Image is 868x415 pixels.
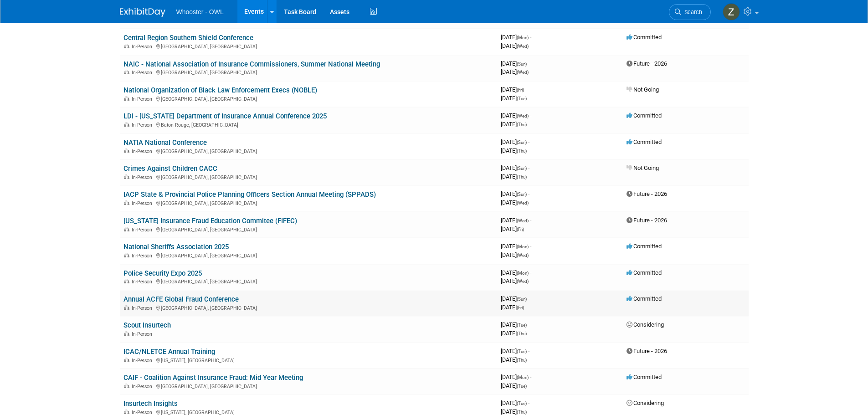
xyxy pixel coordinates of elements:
[501,408,527,415] span: [DATE]
[525,86,527,93] span: -
[132,253,155,259] span: In-Person
[132,18,155,24] span: In-Person
[501,251,529,258] span: [DATE]
[530,269,531,276] span: -
[517,61,527,67] span: (Sun)
[627,374,662,380] span: Committed
[501,147,527,154] span: [DATE]
[501,138,529,145] span: [DATE]
[627,217,667,224] span: Future - 2026
[530,217,531,224] span: -
[528,348,529,354] span: -
[124,44,129,48] img: In-Person Event
[517,384,527,389] span: (Tue)
[517,253,529,258] span: (Wed)
[723,3,740,20] img: Zae Arroyo-May
[123,95,493,102] div: [GEOGRAPHIC_DATA], [GEOGRAPHIC_DATA]
[669,4,711,20] a: Search
[627,400,664,406] span: Considering
[501,173,527,180] span: [DATE]
[124,305,129,310] img: In-Person Event
[517,35,529,40] span: (Mon)
[517,358,527,363] span: (Thu)
[501,34,531,41] span: [DATE]
[501,121,527,128] span: [DATE]
[132,149,155,154] span: In-Person
[501,295,529,302] span: [DATE]
[517,323,527,328] span: (Tue)
[501,321,529,328] span: [DATE]
[123,42,493,50] div: [GEOGRAPHIC_DATA], [GEOGRAPHIC_DATA]
[123,374,303,382] a: CAIF - Coalition Against Insurance Fraud: Mid Year Meeting
[528,190,529,197] span: -
[132,44,155,50] span: In-Person
[132,227,155,233] span: In-Person
[123,112,327,120] a: LDI - [US_STATE] Department of Insurance Annual Conference 2025
[132,305,155,311] span: In-Person
[124,96,129,101] img: In-Person Event
[517,192,527,197] span: (Sun)
[517,174,527,179] span: (Thu)
[517,279,529,284] span: (Wed)
[132,331,155,337] span: In-Person
[627,164,659,171] span: Not Going
[124,384,129,388] img: In-Person Event
[528,138,529,145] span: -
[517,410,527,415] span: (Thu)
[627,86,659,93] span: Not Going
[123,295,239,303] a: Annual ACFE Global Fraud Conference
[123,34,253,42] a: Central Region Southern Shield Conference
[517,96,527,101] span: (Tue)
[124,227,129,231] img: In-Person Event
[501,60,529,67] span: [DATE]
[517,271,529,276] span: (Mon)
[627,321,664,328] span: Considering
[124,358,129,362] img: In-Person Event
[517,87,524,92] span: (Fri)
[627,112,662,119] span: Committed
[627,348,667,354] span: Future - 2026
[120,8,165,17] img: ExhibitDay
[132,358,155,364] span: In-Person
[123,348,215,356] a: ICAC/NLETCE Annual Training
[124,70,129,74] img: In-Person Event
[627,295,662,302] span: Committed
[530,112,531,119] span: -
[501,374,531,380] span: [DATE]
[123,382,493,389] div: [GEOGRAPHIC_DATA], [GEOGRAPHIC_DATA]
[501,68,529,75] span: [DATE]
[123,225,493,233] div: [GEOGRAPHIC_DATA], [GEOGRAPHIC_DATA]
[530,374,531,380] span: -
[123,60,380,68] a: NAIC - National Association of Insurance Commissioners, Summer National Meeting
[123,68,493,76] div: [GEOGRAPHIC_DATA], [GEOGRAPHIC_DATA]
[501,42,529,49] span: [DATE]
[124,410,129,414] img: In-Person Event
[176,8,224,15] span: Whooster - OWL
[517,113,529,118] span: (Wed)
[501,190,529,197] span: [DATE]
[627,269,662,276] span: Committed
[681,9,702,15] span: Search
[124,279,129,283] img: In-Person Event
[528,164,529,171] span: -
[501,95,527,102] span: [DATE]
[501,86,527,93] span: [DATE]
[132,384,155,389] span: In-Person
[501,243,531,250] span: [DATE]
[517,149,527,154] span: (Thu)
[517,349,527,354] span: (Tue)
[132,174,155,180] span: In-Person
[517,375,529,380] span: (Mon)
[517,44,529,49] span: (Wed)
[517,331,527,336] span: (Thu)
[528,321,529,328] span: -
[627,34,662,41] span: Committed
[501,382,527,389] span: [DATE]
[528,295,529,302] span: -
[501,269,531,276] span: [DATE]
[123,217,297,225] a: [US_STATE] Insurance Fraud Education Commitee (FIFEC)
[132,70,155,76] span: In-Person
[123,356,493,364] div: [US_STATE], [GEOGRAPHIC_DATA]
[517,200,529,205] span: (Wed)
[123,243,229,251] a: National Sheriffs Association 2025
